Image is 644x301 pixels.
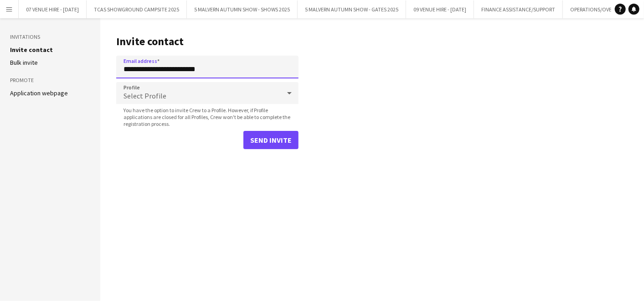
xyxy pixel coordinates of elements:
[474,0,563,18] button: FINANCE ASSISTANCE/SUPPORT
[10,33,90,41] h3: Invitations
[10,46,53,54] a: Invite contact
[406,0,474,18] button: 09 VENUE HIRE - [DATE]
[19,0,87,18] button: 07 VENUE HIRE - [DATE]
[243,131,299,149] button: Send invite
[10,89,68,97] a: Application webpage
[124,91,166,100] span: Select Profile
[87,0,187,18] button: TCAS SHOWGROUND CAMPSITE 2025
[10,76,90,84] h3: Promote
[10,58,38,67] a: Bulk invite
[187,0,298,18] button: 5 MALVERN AUTUMN SHOW - SHOWS 2025
[298,0,406,18] button: 5 MALVERN AUTUMN SHOW - GATES 2025
[116,35,299,48] h1: Invite contact
[116,107,299,127] span: You have the option to invite Crew to a Profile. However, if Profile applications are closed for ...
